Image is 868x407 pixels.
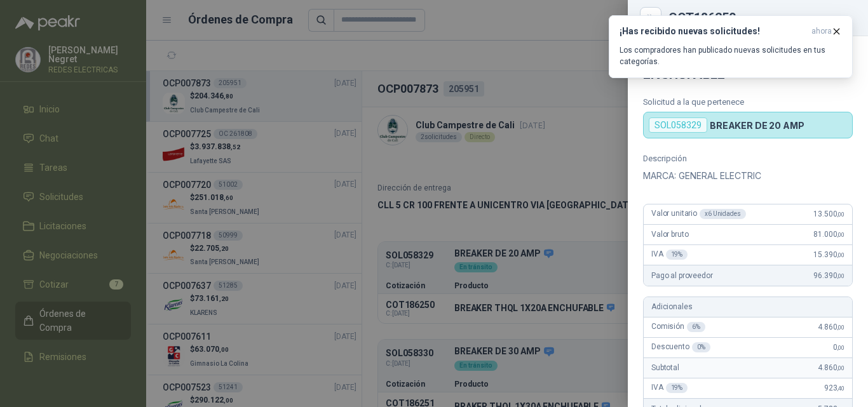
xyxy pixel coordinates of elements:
span: ,00 [837,324,844,331]
span: 0 [833,343,844,352]
span: ,00 [837,251,844,258]
span: 4.860 [818,363,844,372]
div: 19 % [666,250,688,260]
div: SOL058329 [649,117,707,133]
div: 6 % [687,322,705,332]
span: ,00 [837,231,844,238]
span: IVA [651,250,688,260]
span: 923 [824,384,844,392]
p: Solicitud a la que pertenece [643,97,853,107]
span: ,40 [837,385,844,392]
span: Comisión [651,322,705,332]
span: Valor unitario [651,209,746,219]
span: Valor bruto [651,230,688,239]
div: COT186250 [668,11,853,24]
button: ¡Has recibido nuevas solicitudes!ahora Los compradores han publicado nuevas solicitudes en tus ca... [609,15,853,78]
span: Pago al proveedor [651,271,713,280]
p: BREAKER DE 20 AMP [710,120,804,131]
span: 13.500 [813,210,844,218]
div: Adicionales [644,297,852,317]
span: 81.000 [813,230,844,239]
span: 4.860 [818,323,844,331]
div: 0 % [692,342,710,352]
span: IVA [651,383,688,393]
div: x 6 Unidades [700,209,746,219]
p: MARCA: GENERAL ELECTRIC [643,168,853,183]
p: Descripción [643,154,853,163]
span: Descuento [651,342,710,352]
span: 15.390 [813,250,844,259]
span: 96.390 [813,271,844,280]
span: ,00 [837,344,844,351]
p: Los compradores han publicado nuevas solicitudes en tus categorías. [620,44,842,67]
span: ,00 [837,364,844,371]
span: ,00 [837,211,844,218]
h3: ¡Has recibido nuevas solicitudes! [620,26,806,37]
div: 19 % [666,383,688,393]
span: ,00 [837,272,844,279]
button: Close [643,10,658,25]
span: ahora [811,26,832,37]
span: Subtotal [651,363,679,372]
